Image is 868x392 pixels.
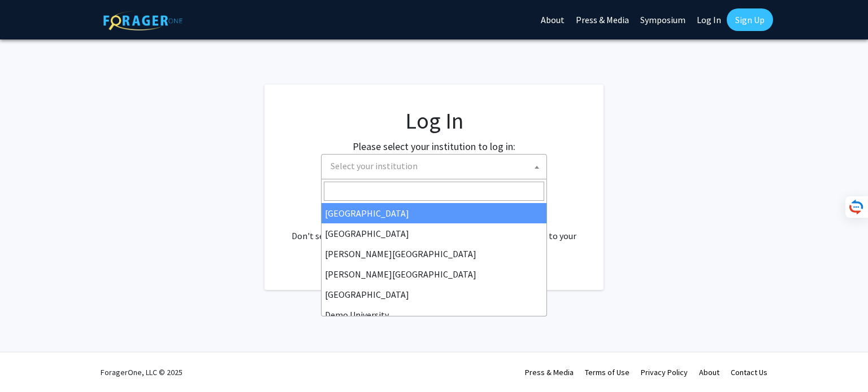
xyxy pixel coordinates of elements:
h1: Log In [287,107,581,134]
a: About [699,367,719,377]
a: Contact Us [731,367,767,377]
li: Demo University [322,305,546,325]
a: Sign Up [727,8,773,31]
span: Select your institution [326,155,546,178]
li: [GEOGRAPHIC_DATA] [322,284,546,305]
span: Select your institution [331,160,418,171]
label: Please select your institution to log in: [353,139,515,154]
iframe: Chat [8,341,48,384]
li: [GEOGRAPHIC_DATA] [322,223,546,244]
div: No account? . Don't see your institution? about bringing ForagerOne to your institution. [287,202,581,256]
a: Privacy Policy [641,367,688,377]
div: ForagerOne, LLC © 2025 [101,353,183,392]
a: Press & Media [525,367,574,377]
li: [GEOGRAPHIC_DATA] [322,203,546,223]
li: [PERSON_NAME][GEOGRAPHIC_DATA] [322,244,546,264]
img: ForagerOne Logo [103,11,183,30]
span: Select your institution [321,154,547,179]
a: Terms of Use [585,367,630,377]
li: [PERSON_NAME][GEOGRAPHIC_DATA] [322,264,546,284]
input: Search [324,182,544,201]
